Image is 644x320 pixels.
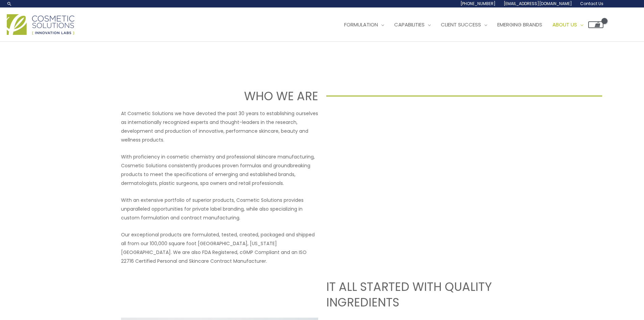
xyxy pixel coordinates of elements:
[492,15,547,35] a: Emerging Brands
[588,21,603,28] a: View Shopping Cart, empty
[7,1,12,6] a: Search icon link
[344,21,378,28] span: Formulation
[7,14,74,35] img: Cosmetic Solutions Logo
[441,21,481,28] span: Client Success
[389,15,436,35] a: Capabilities
[552,21,577,28] span: About Us
[121,152,318,188] p: With proficiency in cosmetic chemistry and professional skincare manufacturing, Cosmetic Solution...
[504,1,572,6] span: [EMAIL_ADDRESS][DOMAIN_NAME]
[436,15,492,35] a: Client Success
[42,88,318,104] h1: WHO WE ARE
[580,1,603,6] span: Contact Us
[121,230,318,265] p: Our exceptional products are formulated, tested, created, packaged and shipped all from our 100,0...
[334,15,603,35] nav: Site Navigation
[394,21,425,28] span: Capabilities
[326,109,523,220] iframe: Get to know Cosmetic Solutions Private Label Skin Care
[497,21,542,28] span: Emerging Brands
[460,1,496,6] span: [PHONE_NUMBER]
[121,109,318,144] p: At Cosmetic Solutions we have devoted the past 30 years to establishing ourselves as internationa...
[121,196,318,222] p: With an extensive portfolio of superior products, Cosmetic Solutions provides unparalleled opport...
[339,15,389,35] a: Formulation
[326,279,523,310] h2: IT ALL STARTED WITH QUALITY INGREDIENTS
[547,15,588,35] a: About Us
